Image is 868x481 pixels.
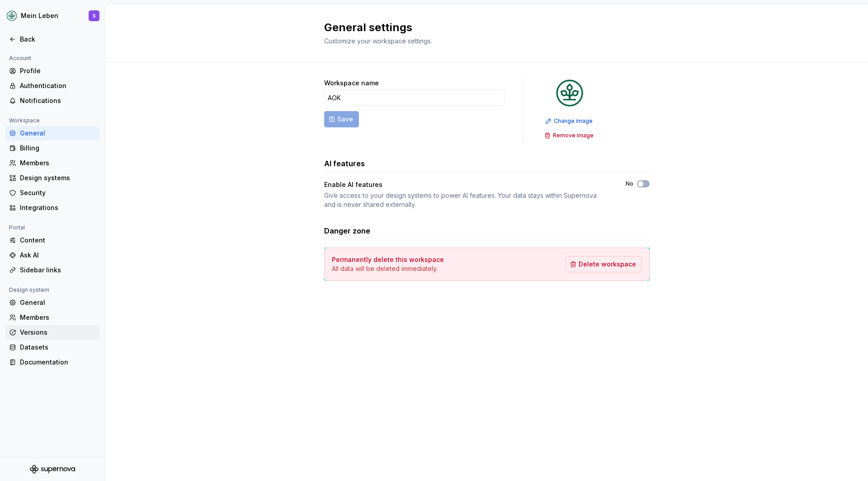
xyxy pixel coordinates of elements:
[20,298,96,307] div: General
[5,186,99,200] a: Security
[5,340,99,355] a: Datasets
[5,310,99,325] a: Members
[21,11,58,20] div: Mein Leben
[5,248,99,262] a: Ask AI
[324,20,639,35] h2: General settings
[5,325,99,340] a: Versions
[20,328,96,337] div: Versions
[20,96,96,105] div: Notifications
[20,66,96,75] div: Profile
[324,180,609,189] div: Enable AI features
[5,263,99,277] a: Sidebar links
[5,32,99,47] a: Back
[20,159,96,168] div: Members
[542,115,597,127] button: Change image
[20,358,96,367] div: Documentation
[5,285,53,295] div: Design system
[5,295,99,310] a: General
[5,222,28,233] div: Portal
[20,236,96,245] div: Content
[30,465,75,474] svg: Supernova Logo
[555,79,584,107] img: df5db9ef-aba0-4771-bf51-9763b7497661.png
[93,12,96,19] div: S
[324,79,379,88] label: Workspace name
[20,203,96,212] div: Integrations
[5,64,99,78] a: Profile
[324,158,365,169] h3: AI features
[324,191,609,209] div: Give access to your design systems to power AI features. Your data stays within Supernova and is ...
[5,126,99,140] a: General
[20,188,96,197] div: Security
[566,256,642,272] button: Delete workspace
[542,129,598,142] button: Remove image
[5,171,99,185] a: Design systems
[553,132,594,139] span: Remove image
[626,180,633,187] label: No
[5,355,99,369] a: Documentation
[20,343,96,352] div: Datasets
[20,266,96,275] div: Sidebar links
[332,264,444,273] p: All data will be deleted immediately.
[2,6,103,26] button: Mein LebenS
[20,173,96,182] div: Design systems
[5,201,99,215] a: Integrations
[20,81,96,90] div: Authentication
[554,117,593,125] span: Change image
[324,37,432,45] span: Customize your workspace settings.
[5,141,99,155] a: Billing
[20,313,96,322] div: Members
[20,144,96,153] div: Billing
[20,129,96,138] div: General
[5,93,99,108] a: Notifications
[5,79,99,93] a: Authentication
[6,10,17,21] img: df5db9ef-aba0-4771-bf51-9763b7497661.png
[20,35,96,44] div: Back
[5,233,99,248] a: Content
[20,251,96,260] div: Ask AI
[5,156,99,170] a: Members
[5,115,43,126] div: Workspace
[324,225,370,236] h3: Danger zone
[5,53,35,64] div: Account
[579,260,636,269] span: Delete workspace
[332,255,444,264] h4: Permanently delete this workspace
